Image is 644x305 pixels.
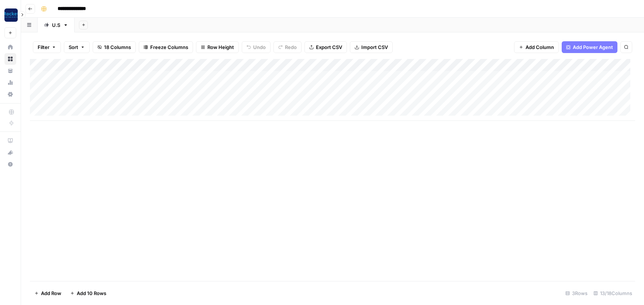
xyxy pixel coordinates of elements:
[66,287,111,299] button: Add 10 Rows
[4,158,16,170] button: Help + Support
[33,41,61,53] button: Filter
[104,43,131,51] span: 18 Columns
[38,43,49,51] span: Filter
[4,53,16,65] a: Browse
[4,6,16,24] button: Workspace: Rocket Pilots
[64,41,90,53] button: Sort
[5,147,16,158] div: What's new?
[285,43,297,51] span: Redo
[139,41,193,53] button: Freeze Columns
[4,65,16,77] a: Your Data
[573,43,613,51] span: Add Power Agent
[93,41,136,53] button: 18 Columns
[41,290,61,297] span: Add Row
[4,88,16,100] a: Settings
[253,43,266,51] span: Undo
[590,287,635,299] div: 13/18 Columns
[4,135,16,147] a: AirOps Academy
[4,77,16,88] a: Usage
[38,18,75,32] a: U.S
[514,41,559,53] button: Add Column
[30,287,66,299] button: Add Row
[52,21,60,29] div: U.S
[316,43,342,51] span: Export CSV
[4,41,16,53] a: Home
[562,41,617,53] button: Add Power Agent
[150,43,188,51] span: Freeze Columns
[526,43,554,51] span: Add Column
[562,287,590,299] div: 3 Rows
[77,290,106,297] span: Add 10 Rows
[361,43,388,51] span: Import CSV
[69,43,78,51] span: Sort
[4,8,18,22] img: Rocket Pilots Logo
[242,41,271,53] button: Undo
[207,43,234,51] span: Row Height
[350,41,393,53] button: Import CSV
[196,41,239,53] button: Row Height
[273,41,302,53] button: Redo
[4,147,16,158] button: What's new?
[304,41,347,53] button: Export CSV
